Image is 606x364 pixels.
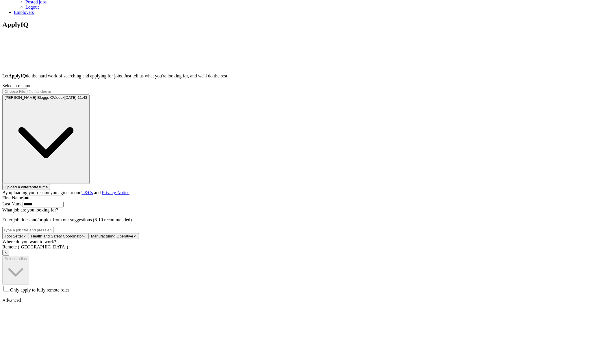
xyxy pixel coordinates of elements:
[2,201,23,206] label: Last Name
[89,233,139,239] button: Manufacturing Operative✓
[29,233,89,239] button: Health and Safety Coordinator✓
[81,190,93,195] a: T&Cs
[23,234,26,238] span: ✓
[8,73,26,78] strong: ApplyIQ
[2,94,90,184] button: [PERSON_NAME] Bloggs CV.docx[DATE] 11:43
[5,234,23,238] span: Tool Setter
[102,190,130,195] a: Privacy Notice
[5,257,27,261] span: Select radius
[2,227,53,233] input: Type a job title and press enter
[83,234,86,238] span: ✓
[2,256,29,285] button: Select radius
[2,184,50,190] button: Upload a differentresume
[25,5,39,10] a: Logout
[31,234,83,238] span: Health and Safety Coordinator
[2,195,23,200] label: First Name
[2,298,21,303] span: Advanced
[5,95,64,100] span: [PERSON_NAME] Bloggs CV.docx
[5,250,7,255] span: ×
[2,217,604,222] p: Enter job titles and/or pick from our suggestions (6-10 recommended)
[2,239,56,244] label: Where do you want to work?
[2,190,604,195] div: By uploading your resume you agree to our and .
[133,234,136,238] span: ✓
[3,286,9,291] input: Only apply to fully remote roles
[2,73,604,79] p: Let do the hard work of searching and applying for jobs. Just tell us what you're looking for, an...
[2,250,9,256] button: ×
[64,95,87,100] span: [DATE] 11:43
[2,21,604,29] h1: ApplyIQ
[2,233,29,239] button: Tool Setter✓
[2,244,604,250] div: Remote ([GEOGRAPHIC_DATA])
[14,10,34,15] a: Employers
[2,83,31,88] label: Select a resume
[10,287,70,292] span: Only apply to fully remote roles
[2,207,58,212] label: What job are you looking for?
[91,234,133,238] span: Manufacturing Operative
